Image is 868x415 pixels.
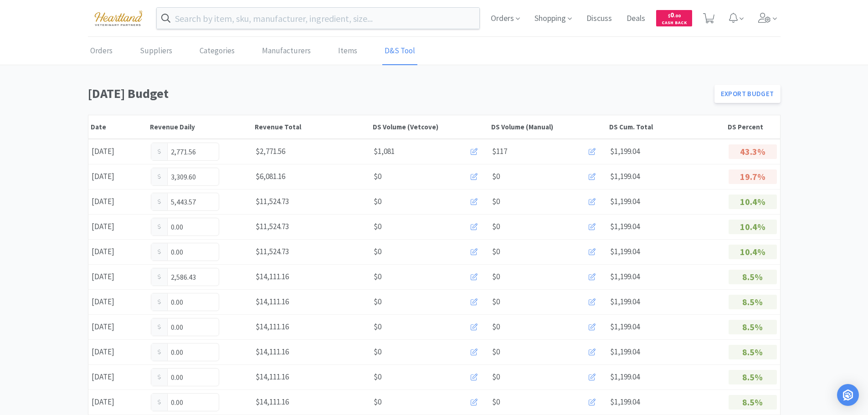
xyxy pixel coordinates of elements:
[674,13,681,19] span: . 00
[610,196,640,206] span: $1,199.04
[374,296,381,308] span: $0
[610,372,640,382] span: $1,199.04
[729,295,777,309] p: 8.5%
[150,123,250,131] div: Revenue Daily
[88,37,115,65] a: Orders
[138,37,175,65] a: Suppliers
[714,85,781,103] a: Export Budget
[837,384,859,406] div: Open Intercom Messenger
[256,297,289,307] span: $14,111.16
[374,321,381,333] span: $0
[88,368,148,386] div: [DATE]
[88,292,148,311] div: [DATE]
[610,246,640,256] span: $1,199.04
[492,371,500,383] span: $0
[88,167,148,186] div: [DATE]
[374,145,395,158] span: $1,081
[374,170,381,183] span: $0
[729,395,777,410] p: 8.5%
[668,10,681,19] span: 0
[88,83,709,104] h1: [DATE] Budget
[492,220,500,233] span: $0
[374,371,381,383] span: $0
[88,393,148,411] div: [DATE]
[492,246,500,258] span: $0
[492,195,500,208] span: $0
[492,170,500,183] span: $0
[610,146,640,156] span: $1,199.04
[88,267,148,286] div: [DATE]
[374,396,381,408] span: $0
[256,146,285,156] span: $2,771.56
[256,196,289,206] span: $11,524.73
[88,318,148,336] div: [DATE]
[610,297,640,307] span: $1,199.04
[610,221,640,231] span: $1,199.04
[88,242,148,261] div: [DATE]
[256,171,285,181] span: $6,081.16
[492,145,507,158] span: $117
[610,171,640,181] span: $1,199.04
[88,217,148,236] div: [DATE]
[609,123,723,131] div: DS Cum. Total
[729,169,777,184] p: 19.7%
[623,15,649,23] a: Deals
[729,320,777,334] p: 8.5%
[668,13,670,19] span: $
[491,123,605,131] div: DS Volume (Manual)
[583,15,616,23] a: Discuss
[492,321,500,333] span: $0
[88,343,148,361] div: [DATE]
[88,192,148,211] div: [DATE]
[260,37,313,65] a: Manufacturers
[729,370,777,384] p: 8.5%
[88,5,149,31] img: cad7bdf275c640399d9c6e0c56f98fd2_10.png
[256,372,289,382] span: $14,111.16
[255,123,369,131] div: Revenue Total
[729,245,777,259] p: 10.4%
[382,37,417,65] a: D&S Tool
[256,397,289,407] span: $14,111.16
[373,123,487,131] div: DS Volume (Vetcove)
[729,195,777,209] p: 10.4%
[610,322,640,332] span: $1,199.04
[374,195,381,208] span: $0
[374,346,381,358] span: $0
[336,37,360,65] a: Items
[729,220,777,234] p: 10.4%
[256,272,289,282] span: $14,111.16
[88,142,148,161] div: [DATE]
[728,123,778,131] div: DS Percent
[729,270,777,284] p: 8.5%
[256,246,289,256] span: $11,524.73
[91,123,145,131] div: Date
[656,6,692,31] a: $0.00Cash Back
[610,347,640,357] span: $1,199.04
[492,271,500,283] span: $0
[610,397,640,407] span: $1,199.04
[729,345,777,359] p: 8.5%
[374,246,381,258] span: $0
[492,346,500,358] span: $0
[492,296,500,308] span: $0
[492,396,500,408] span: $0
[157,8,480,29] input: Search by item, sku, manufacturer, ingredient, size...
[610,272,640,282] span: $1,199.04
[729,144,777,159] p: 43.3%
[256,221,289,231] span: $11,524.73
[256,322,289,332] span: $14,111.16
[374,271,381,283] span: $0
[197,37,237,65] a: Categories
[374,220,381,233] span: $0
[256,347,289,357] span: $14,111.16
[662,20,687,26] span: Cash Back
